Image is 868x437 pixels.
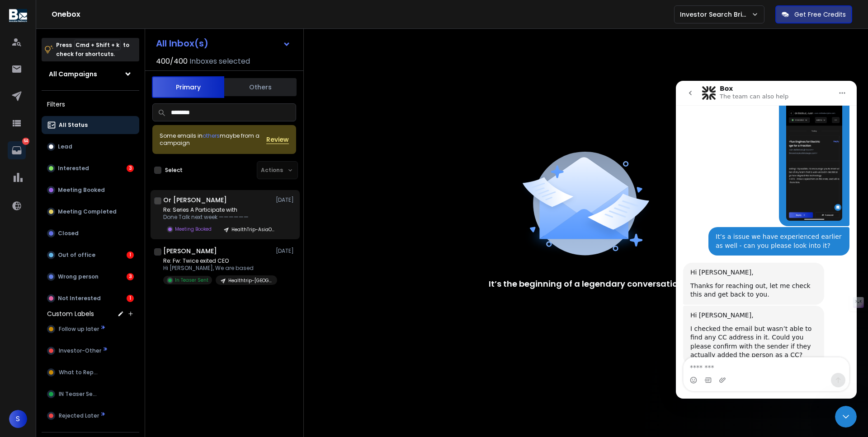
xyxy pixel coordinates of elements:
[59,121,88,129] p: All Status
[58,230,79,237] p: Closed
[228,277,272,284] p: Healthtrip-[GEOGRAPHIC_DATA]
[127,165,134,172] div: 3
[127,251,134,259] div: 1
[58,273,99,280] p: Wrong person
[160,132,266,147] div: Some emails in maybe from a campaign
[9,410,27,428] button: S
[42,98,139,111] h3: Filters
[794,10,846,19] p: Get Free Credits
[127,295,134,302] div: 1
[835,406,857,428] iframe: Intercom live chat
[175,226,212,232] p: Meeting Booked
[276,196,296,204] p: [DATE]
[163,246,217,256] h1: [PERSON_NAME]
[59,412,99,419] span: Rejected Later
[58,208,117,215] p: Meeting Completed
[152,76,224,98] button: Primary
[676,81,857,399] iframe: Intercom live chat
[127,273,134,280] div: 3
[49,70,97,79] h1: All Campaigns
[266,135,289,144] button: Review
[47,309,94,318] h3: Custom Labels
[42,385,139,403] button: IN Teaser Sent
[163,214,272,221] p: Done Talk next week ——————
[42,407,139,425] button: Rejected Later
[9,9,27,22] img: logo
[680,10,751,19] p: Investor Search Brillwood
[42,342,139,360] button: Investor-Other
[163,206,272,214] p: Re: Series A Participate with
[22,138,29,145] p: 64
[149,34,298,52] button: All Inbox(s)
[156,39,208,48] h1: All Inbox(s)
[175,277,208,284] p: In Teaser Sent
[42,203,139,221] button: Meeting Completed
[42,246,139,264] button: Out of office1
[42,65,139,83] button: All Campaigns
[775,5,852,23] button: Get Free Credits
[165,167,183,174] label: Select
[59,347,101,354] span: Investor-Other
[203,132,220,139] span: others
[42,159,139,177] button: Interested3
[52,9,674,20] h1: Onebox
[58,186,105,194] p: Meeting Booked
[42,138,139,156] button: Lead
[42,181,139,199] button: Meeting Booked
[189,56,250,67] h3: Inboxes selected
[58,295,101,302] p: Not Interested
[56,41,129,59] p: Press to check for shortcuts.
[42,363,139,381] button: What to Reply
[163,257,272,265] p: Re: Fw: Twice exited CEO
[276,247,296,255] p: [DATE]
[163,195,227,205] h1: Or [PERSON_NAME]
[59,391,99,398] span: IN Teaser Sent
[231,226,275,233] p: HealthTrip-AsiaOceania 3
[42,268,139,286] button: Wrong person3
[156,56,188,67] span: 400 / 400
[8,141,26,159] a: 64
[74,40,121,50] span: Cmd + Shift + k
[59,325,99,333] span: Follow up later
[42,116,139,134] button: All Status
[489,278,683,290] p: It’s the beginning of a legendary conversation
[59,369,98,376] span: What to Reply
[163,265,272,272] p: Hi [PERSON_NAME], We are based
[42,320,139,338] button: Follow up later
[224,77,297,97] button: Others
[42,289,139,307] button: Not Interested1
[58,143,72,150] p: Lead
[58,251,95,259] p: Out of office
[58,165,89,172] p: Interested
[42,224,139,242] button: Closed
